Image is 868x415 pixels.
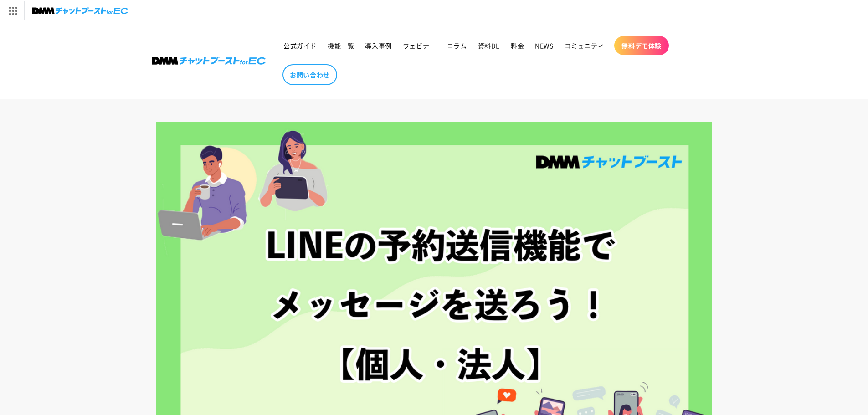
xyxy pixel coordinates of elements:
a: 料金 [505,36,529,55]
a: 導入事例 [360,36,397,55]
span: 無料デモ体験 [621,41,662,50]
a: コラム [442,36,473,55]
span: コミュニティ [565,41,605,50]
span: 資料DL [478,41,500,50]
a: 無料デモ体験 [614,36,669,55]
a: 資料DL [473,36,505,55]
span: 導入事例 [365,41,391,50]
a: お問い合わせ [282,64,337,85]
a: 公式ガイド [278,36,322,55]
a: 機能一覧 [322,36,360,55]
span: 公式ガイド [283,41,317,50]
img: チャットブーストforEC [32,5,128,17]
span: コラム [447,41,467,50]
span: NEWS [535,41,553,50]
span: ウェビナー [403,41,436,50]
img: サービス [1,1,24,20]
img: 株式会社DMM Boost [152,57,266,65]
span: 料金 [511,41,524,50]
span: 機能一覧 [328,41,354,50]
a: ウェビナー [397,36,442,55]
span: お問い合わせ [290,71,330,79]
a: NEWS [529,36,559,55]
a: コミュニティ [559,36,610,55]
